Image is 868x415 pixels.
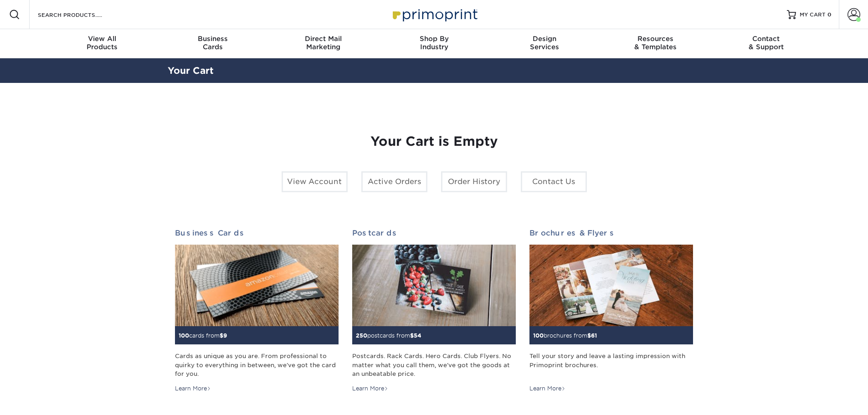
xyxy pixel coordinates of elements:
img: Business Cards [175,245,339,327]
small: brochures from [533,332,597,339]
a: DesignServices [489,29,600,58]
span: View All [47,35,158,43]
a: View Account [282,171,348,192]
a: Contact Us [521,171,587,192]
a: Order History [441,171,507,192]
a: Active Orders [361,171,427,192]
div: & Support [711,35,822,51]
div: Learn More [175,384,211,393]
a: Business Cards 100cards from$9 Cards as unique as you are. From professional to quirky to everyth... [175,229,339,393]
span: Shop By [379,35,489,43]
span: 0 [827,11,832,18]
div: Postcards. Rack Cards. Hero Cards. Club Flyers. No matter what you call them, we've got the goods... [352,352,516,378]
div: Learn More [352,384,388,393]
span: 100 [533,332,544,339]
div: Cards as unique as you are. From professional to quirky to everything in between, we've got the c... [175,352,339,378]
h2: Postcards [352,229,516,237]
span: $ [587,332,591,339]
div: Products [47,35,158,51]
span: Contact [711,35,822,43]
div: Industry [379,35,489,51]
span: 61 [591,332,597,339]
a: BusinessCards [157,29,268,58]
h1: Your Cart is Empty [175,134,693,149]
small: cards from [179,332,227,339]
span: $ [220,332,223,339]
a: View AllProducts [47,29,158,58]
span: 9 [223,332,227,339]
span: Business [157,35,268,43]
h2: Brochures & Flyers [529,229,693,237]
div: Tell your story and leave a lasting impression with Primoprint brochures. [529,352,693,378]
a: Your Cart [168,65,214,76]
div: Learn More [529,384,565,393]
span: Design [489,35,600,43]
div: Marketing [268,35,379,51]
span: 54 [414,332,421,339]
span: 250 [356,332,367,339]
a: Resources& Templates [600,29,711,58]
span: $ [410,332,414,339]
span: Resources [600,35,711,43]
a: Brochures & Flyers 100brochures from$61 Tell your story and leave a lasting impression with Primo... [529,229,693,393]
span: Direct Mail [268,35,379,43]
img: Postcards [352,245,516,327]
a: Contact& Support [711,29,822,58]
a: Direct MailMarketing [268,29,379,58]
span: 100 [179,332,189,339]
div: & Templates [600,35,711,51]
img: Brochures & Flyers [529,245,693,327]
a: Shop ByIndustry [379,29,489,58]
input: SEARCH PRODUCTS..... [37,9,126,20]
span: MY CART [800,11,826,19]
div: Services [489,35,600,51]
h2: Business Cards [175,229,339,237]
div: Cards [157,35,268,51]
a: Postcards 250postcards from$54 Postcards. Rack Cards. Hero Cards. Club Flyers. No matter what you... [352,229,516,393]
img: Primoprint [389,5,480,24]
small: postcards from [356,332,421,339]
